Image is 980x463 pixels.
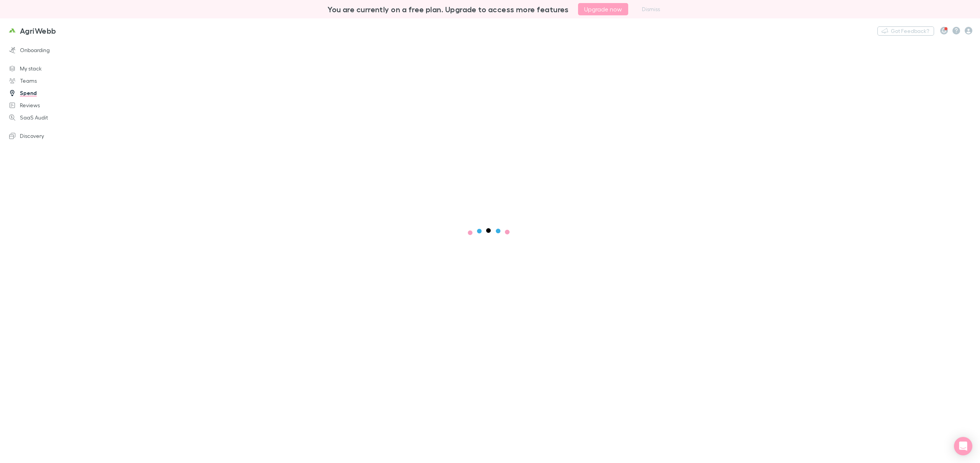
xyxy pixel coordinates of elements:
[954,437,972,455] div: Open Intercom Messenger
[877,26,934,36] button: Got Feedback?
[2,44,107,56] a: Onboarding
[8,26,17,35] img: AgriWebb's Logo
[20,26,56,35] h3: AgriWebb
[2,62,107,75] a: My stack
[2,130,107,142] a: Discovery
[2,99,107,111] a: Reviews
[2,111,107,124] a: SaaS Audit
[3,21,61,40] a: AgriWebb
[2,75,107,87] a: Teams
[637,5,665,14] button: Dismiss
[578,3,628,15] button: Upgrade now
[2,87,107,99] a: Spend
[328,5,569,14] h3: You are currently on a free plan. Upgrade to access more features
